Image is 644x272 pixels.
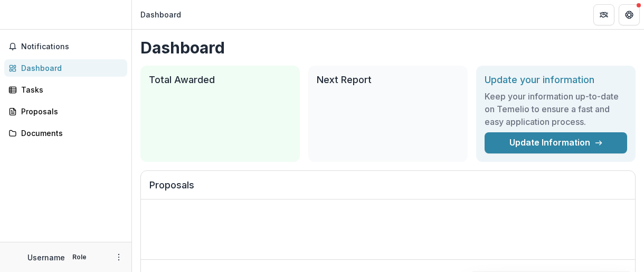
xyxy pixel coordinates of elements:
[136,7,185,22] nav: breadcrumb
[21,128,119,139] div: Documents
[485,90,627,128] h3: Keep your information up-to-date on Temelio to ensure a fast and easy application process.
[149,74,291,86] h2: Total Awarded
[149,179,627,200] h2: Proposals
[4,38,127,55] button: Notifications
[27,252,65,263] p: Username
[619,4,640,25] button: Get Help
[21,62,119,74] div: Dashboard
[4,103,127,120] a: Proposals
[21,84,119,95] div: Tasks
[593,4,614,25] button: Partners
[21,42,123,51] span: Notifications
[4,124,127,142] a: Documents
[4,59,127,77] a: Dashboard
[140,9,181,20] div: Dashboard
[485,132,627,153] a: Update Information
[140,38,636,57] h1: Dashboard
[112,251,125,264] button: More
[69,252,90,262] p: Role
[317,74,459,86] h2: Next Report
[21,106,119,117] div: Proposals
[4,81,127,98] a: Tasks
[485,74,627,86] h2: Update your information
